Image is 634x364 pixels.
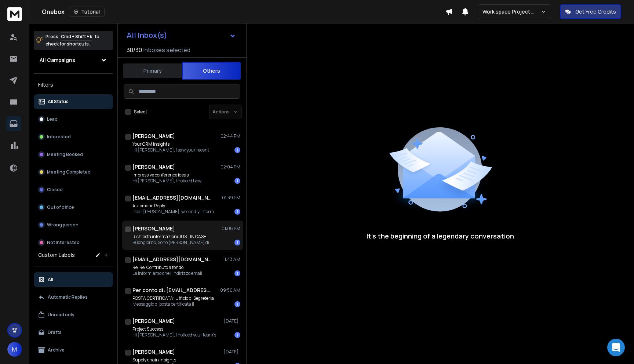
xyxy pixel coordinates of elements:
p: Out of office [47,204,74,210]
p: 01:39 PM [222,195,240,201]
p: 01:06 PM [222,226,240,232]
p: Supply chain insights [132,357,202,363]
button: Wrong person [34,218,113,232]
button: Tutorial [69,7,105,17]
p: 02:44 PM [221,133,240,139]
button: Primary [123,63,182,79]
p: Automatic Reply [132,203,214,209]
h1: [PERSON_NAME] [132,317,175,325]
p: Get Free Credits [575,8,616,15]
span: Cmd + Shift + k [60,32,93,41]
h1: [EMAIL_ADDRESS][DOMAIN_NAME] [132,256,213,263]
p: Meeting Booked [47,152,83,157]
h1: Per conto di: [EMAIL_ADDRESS][DOMAIN_NAME] [132,287,213,294]
p: Drafts [48,330,62,335]
button: Drafts [34,325,113,340]
h1: [PERSON_NAME] [132,163,175,171]
div: 1 [234,209,240,215]
div: 1 [234,178,240,184]
p: Messaggio di posta certificata Il [132,301,214,307]
p: Hi [PERSON_NAME], I saw your recent [132,147,209,153]
div: 1 [234,332,240,338]
button: Interested [34,130,113,144]
div: 1 [234,301,240,307]
p: Buongiorno, Sono [PERSON_NAME] di [132,240,209,245]
p: Richiesta informazioni JUST IN CASE [132,234,209,240]
div: 1 [234,270,240,276]
p: Hi [PERSON_NAME], I noticed your team's [132,332,216,338]
p: Not Interested [47,240,80,245]
p: Work space Project Consulting [482,8,541,15]
p: Interested [47,134,71,140]
div: 1 [234,147,240,153]
p: Impressive conference ideas [132,172,201,178]
p: Wrong person [47,222,79,228]
p: Press to check for shortcuts. [45,33,99,48]
p: [DATE] [224,318,240,324]
button: Closed [34,182,113,197]
button: Meeting Booked [34,147,113,162]
p: It’s the beginning of a legendary conversation [367,231,514,241]
button: Get Free Credits [560,4,621,19]
button: M [7,342,22,357]
h3: Custom Labels [38,251,75,259]
p: Re: Re: Contributo a fondo [132,265,202,270]
button: Archive [34,343,113,357]
h1: [EMAIL_ADDRESS][DOMAIN_NAME] [132,194,213,201]
button: Others [182,62,241,80]
p: All Status [48,99,69,105]
button: Unread only [34,307,113,322]
p: Your CRM Insights [132,141,209,147]
p: Lead [47,116,58,122]
div: Onebox [42,7,445,17]
h3: Inboxes selected [143,45,190,54]
p: All [48,277,53,283]
p: Closed [47,187,63,193]
p: Unread only [48,312,74,318]
p: Hi [PERSON_NAME], I noticed how [132,178,201,184]
div: Open Intercom Messenger [607,339,625,356]
p: 09:50 AM [220,287,240,293]
button: Meeting Completed [34,165,113,179]
p: Dear [PERSON_NAME], we kindly inform [132,209,214,215]
button: All Inbox(s) [121,28,242,43]
button: Automatic Replies [34,290,113,305]
button: Lead [34,112,113,127]
h1: [PERSON_NAME] [132,348,175,356]
p: Automatic Replies [48,294,88,300]
p: 11:43 AM [223,256,240,262]
h1: All Campaigns [40,57,75,64]
p: [DATE] [224,349,240,355]
h1: [PERSON_NAME] [132,225,175,232]
button: All Campaigns [34,53,113,68]
div: 1 [234,240,240,245]
button: Out of office [34,200,113,215]
p: Archive [48,347,65,353]
h1: All Inbox(s) [127,32,167,39]
label: Select [134,109,147,115]
p: La informiamo che l'indirizzo email [132,270,202,276]
button: All Status [34,94,113,109]
button: All [34,272,113,287]
p: Project Success [132,326,216,332]
button: Not Interested [34,235,113,250]
h1: [PERSON_NAME] [132,132,175,140]
span: 30 / 30 [127,45,142,54]
p: 02:04 PM [221,164,240,170]
h3: Filters [34,80,113,90]
p: Meeting Completed [47,169,91,175]
p: POSTA CERTIFICATA: Ufficio di Segreteria [132,295,214,301]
